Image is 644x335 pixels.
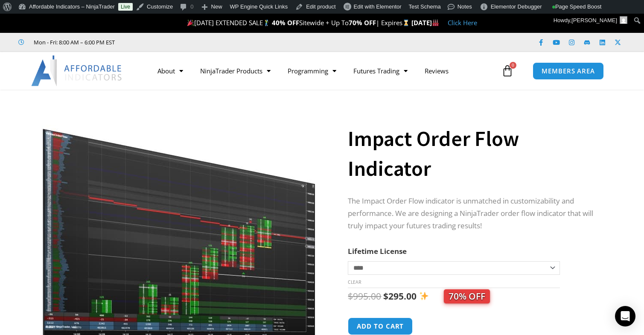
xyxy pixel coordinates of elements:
p: The Impact Order Flow indicator is unmatched in customizability and performance. We are designing... [348,195,597,232]
img: 🏭 [432,20,439,26]
span: [PERSON_NAME] [571,17,617,23]
span: $ [348,290,353,302]
span: MEMBERS AREA [542,68,595,74]
a: Clear options [348,279,361,285]
a: Howdy, [551,14,631,27]
a: MEMBERS AREA [533,62,604,80]
a: Click Here [448,18,477,27]
a: About [149,61,192,81]
a: Reviews [416,61,457,81]
span: [DATE] EXTENDED SALE Sitewide + Up To | Expires [185,18,411,27]
span: 70% OFF [444,289,490,303]
label: Lifetime License [348,246,407,256]
strong: 40% OFF [272,18,299,27]
span: $ [383,290,388,302]
img: 🎉 [187,20,194,26]
img: ⌛ [403,20,409,26]
a: Live [118,3,133,11]
strong: 70% OFF [349,18,376,27]
bdi: 995.00 [348,290,381,302]
a: Futures Trading [345,61,416,81]
strong: [DATE] [411,18,439,27]
button: Add to cart [348,318,413,335]
a: 0 [489,58,526,83]
nav: Menu [149,61,499,81]
span: 0 [510,62,516,69]
iframe: Customer reviews powered by Trustpilot [127,38,255,47]
a: NinjaTrader Products [192,61,279,81]
span: Mon - Fri: 8:00 AM – 6:00 PM EST [32,37,115,47]
span: Edit with Elementor [354,3,402,10]
img: ✨ [420,291,428,300]
a: Programming [279,61,345,81]
bdi: 295.00 [383,290,417,302]
h1: Impact Order Flow Indicator [348,124,597,184]
img: LogoAI | Affordable Indicators – NinjaTrader [31,55,123,86]
div: Open Intercom Messenger [615,306,635,326]
img: 🏌️‍♂️ [263,20,270,26]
